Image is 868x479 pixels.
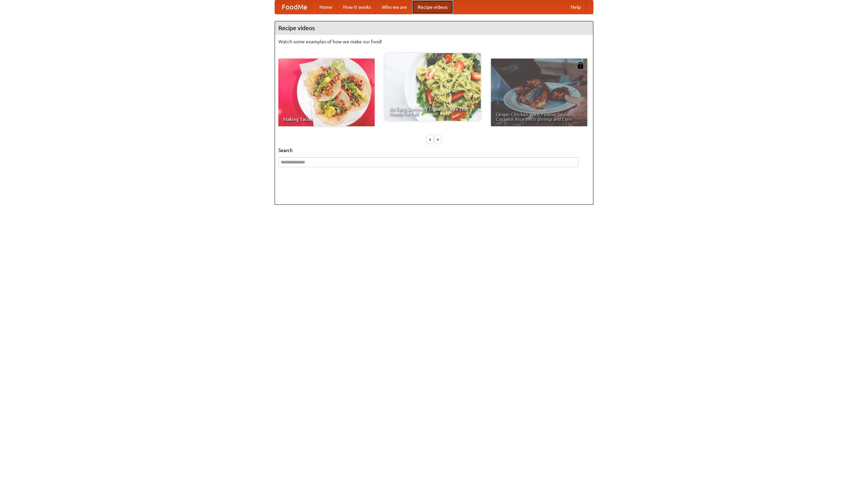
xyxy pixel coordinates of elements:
h4: Recipe videos [275,21,593,35]
div: » [435,135,441,144]
img: 483408.png [577,62,584,69]
h5: Search [278,147,590,154]
span: An Easy, Summery Tomato Pasta That's Ready for Fall [389,107,476,116]
p: Watch some examples of how we make our food! [278,38,590,45]
a: Help [565,0,586,14]
div: « [427,135,433,144]
a: Making Tacos [278,59,375,126]
a: FoodMe [275,0,314,14]
a: How it works [338,0,376,14]
a: Who we are [376,0,412,14]
a: Home [314,0,338,14]
span: Making Tacos [283,117,370,122]
a: An Easy, Summery Tomato Pasta That's Ready for Fall [384,53,481,121]
a: Recipe videos [412,0,453,14]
